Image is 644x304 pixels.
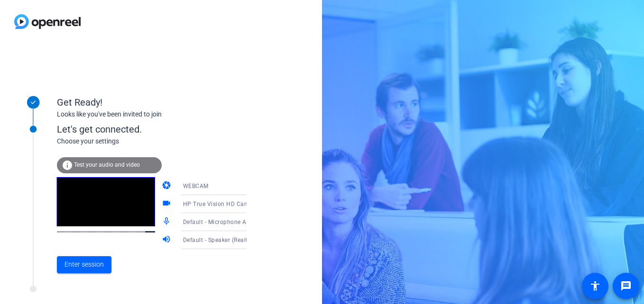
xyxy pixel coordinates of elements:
mat-icon: videocam [162,198,173,210]
span: WEBCAM [183,183,209,189]
div: Choose your settings [57,136,266,146]
span: Default - Microphone Array (AMD Audio Device) [183,218,314,225]
mat-icon: info [62,160,73,171]
mat-icon: camera [162,180,173,192]
mat-icon: volume_up [162,234,173,246]
div: Let's get connected. [57,122,266,136]
div: Get Ready! [57,95,247,109]
div: Looks like you've been invited to join [57,109,247,119]
mat-icon: accessibility [589,280,601,292]
mat-icon: message [620,280,632,292]
button: Enter session [57,256,111,273]
mat-icon: mic_none [162,216,173,228]
span: Default - Speaker (Realtek(R) Audio) [183,236,282,243]
span: Enter session [64,259,104,269]
span: Test your audio and video [74,161,140,168]
span: HP True Vision HD Camera (30c9:00c7) [183,200,294,207]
